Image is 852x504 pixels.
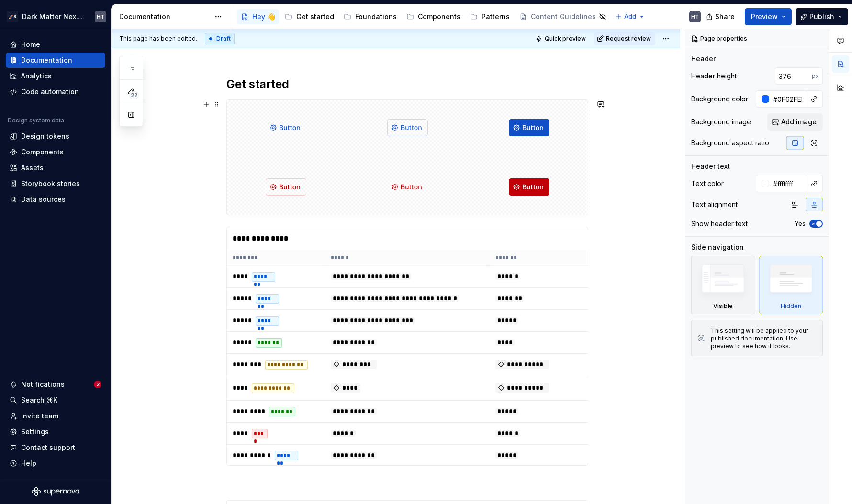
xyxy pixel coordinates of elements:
[6,377,105,392] button: Notifications2
[6,144,105,160] a: Components
[594,32,655,45] button: Request review
[6,129,105,144] a: Design tokens
[711,327,817,350] div: This setting will be applied to your published documentation. Use preview to see how it looks.
[6,53,105,68] a: Documentation
[767,113,823,131] button: Add image
[355,12,397,22] div: Foundations
[691,71,737,81] div: Header height
[119,35,197,43] span: This page has been edited.
[6,424,105,439] a: Settings
[6,68,105,84] a: Analytics
[21,55,72,65] div: Documentation
[21,163,44,173] div: Assets
[21,87,79,97] div: Code automation
[531,12,596,22] div: Content Guidelines
[796,8,848,25] button: Publish
[812,72,819,80] p: px
[97,13,104,21] div: HT
[6,84,105,99] a: Code automation
[516,9,610,24] a: Content Guidelines
[237,9,279,24] a: Hey 👋
[691,138,769,148] div: Background aspect ratio
[6,176,105,191] a: Storybook stories
[2,6,109,27] button: 🚀SDark Matter Next GenHT
[21,131,69,141] div: Design tokens
[691,256,755,314] div: Visible
[6,37,105,52] a: Home
[691,54,716,64] div: Header
[21,147,64,157] div: Components
[691,179,724,188] div: Text color
[205,33,235,44] div: Draft
[6,393,105,408] button: Search ⌘K
[809,12,834,22] span: Publish
[482,12,510,22] div: Patterns
[691,242,744,252] div: Side navigation
[6,456,105,471] button: Help
[691,117,751,127] div: Background image
[22,12,83,22] div: Dark Matter Next Gen
[21,179,80,188] div: Storybook stories
[418,12,460,22] div: Components
[226,77,588,92] h2: Get started
[21,40,40,49] div: Home
[781,302,801,310] div: Hidden
[545,35,586,43] span: Quick preview
[281,9,338,24] a: Get started
[691,162,730,171] div: Header text
[21,395,57,405] div: Search ⌘K
[713,302,733,310] div: Visible
[701,8,741,25] button: Share
[759,256,823,314] div: Hidden
[6,408,105,424] a: Invite team
[252,12,275,22] div: Hey 👋
[21,380,65,389] div: Notifications
[7,11,18,22] div: 🚀S
[6,440,105,455] button: Contact support
[119,12,210,22] div: Documentation
[21,411,58,421] div: Invite team
[769,175,806,192] input: Auto
[403,9,464,24] a: Components
[94,381,101,388] span: 2
[624,13,636,21] span: Add
[21,71,52,81] div: Analytics
[606,35,651,43] span: Request review
[691,94,748,104] div: Background color
[237,7,610,26] div: Page tree
[691,219,748,229] div: Show header text
[691,13,699,21] div: HT
[21,443,75,452] div: Contact support
[8,117,64,124] div: Design system data
[21,195,66,204] div: Data sources
[775,67,812,85] input: Auto
[612,10,648,23] button: Add
[6,160,105,175] a: Assets
[340,9,401,24] a: Foundations
[129,91,139,99] span: 22
[795,220,806,228] label: Yes
[745,8,792,25] button: Preview
[296,12,334,22] div: Get started
[751,12,778,22] span: Preview
[715,12,735,22] span: Share
[781,117,817,127] span: Add image
[691,200,738,209] div: Text alignment
[769,90,806,108] input: Auto
[32,487,79,496] svg: Supernova Logo
[21,427,49,437] div: Settings
[533,32,590,45] button: Quick preview
[21,459,36,468] div: Help
[466,9,514,24] a: Patterns
[6,192,105,207] a: Data sources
